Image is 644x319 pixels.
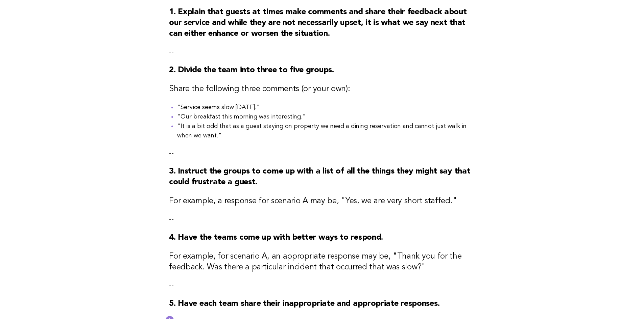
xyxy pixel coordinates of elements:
[177,112,475,122] li: "Our breakfast this morning was interesting."
[169,234,383,242] strong: 4. Have the teams come up with better ways to respond.
[169,66,334,74] strong: 2. Divide the team into three to five groups.
[169,84,475,95] h3: Share the following three comments (or your own):
[169,281,475,290] p: --
[177,103,475,112] li: "Service seems slow [DATE]."
[169,149,475,158] p: --
[169,47,475,57] p: --
[169,215,475,224] p: --
[169,167,470,186] strong: 3. Instruct the groups to come up with a list of all the things they might say that could frustra...
[169,300,439,308] strong: 5. Have each team share their inappropriate and appropriate responses.
[169,8,467,38] strong: 1. Explain that guests at times make comments and share their feedback about our service and whil...
[177,122,475,140] li: "It is a bit odd that as a guest staying on property we need a dining reservation and cannot just...
[169,251,475,273] h3: For example, for scenario A, an appropriate response may be, "Thank you for the feedback. Was the...
[169,196,475,207] h3: For example, a response for scenario A may be, "Yes, we are very short staffed."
